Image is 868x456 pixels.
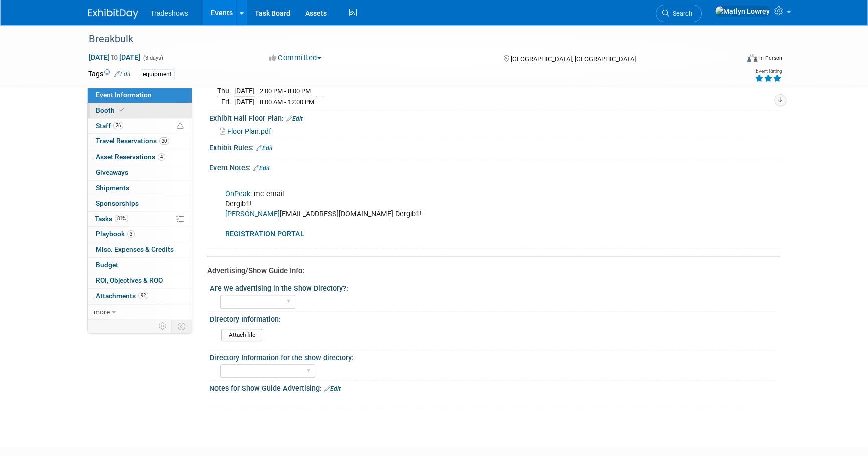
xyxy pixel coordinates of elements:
[225,230,304,238] a: REGISTRATION PORTAL
[127,230,135,238] span: 3
[96,168,128,176] span: Giveaways
[88,242,192,257] a: Misc. Expenses & Credits
[96,230,135,238] span: Playbook
[119,107,124,113] i: Booth reservation complete
[94,308,110,316] span: more
[88,289,192,304] a: Attachments92
[96,184,129,192] span: Shipments
[266,53,325,63] button: Committed
[225,190,250,198] a: OnPeak
[209,111,780,124] div: Exhibit Hall Floor Plan:
[88,134,192,149] a: Travel Reservations20
[88,181,192,196] a: Shipments
[217,96,234,107] td: Fri.
[88,212,192,227] a: Tasks81%
[138,292,148,299] span: 92
[218,174,670,244] div: : mc email Dergib1! [EMAIL_ADDRESS][DOMAIN_NAME] Dergib1!
[324,385,341,392] a: Edit
[260,87,311,95] span: 2:00 PM - 8:00 PM
[209,140,780,154] div: Exhibit Rules:
[140,69,175,80] div: equipment
[110,53,119,61] span: to
[88,227,192,242] a: Playbook3
[209,381,780,394] div: Notes for Show Guide Advertising:
[96,276,163,284] span: ROI, Objectives & ROO
[209,160,780,173] div: Event Notes:
[210,281,775,293] div: Are we advertising in the Show Directory?:
[88,165,192,180] a: Giveaways
[220,127,271,135] a: Floor Plan.pdf
[225,210,280,218] a: [PERSON_NAME]
[88,305,192,320] a: more
[172,320,192,333] td: Toggle Event Tabs
[669,10,692,17] span: Search
[656,5,702,22] a: Search
[96,261,118,269] span: Budget
[207,266,772,276] div: Advertising/Show Guide Info:
[88,119,192,134] a: Staff26
[95,215,128,223] span: Tasks
[88,88,192,103] a: Event Information
[113,122,123,129] span: 26
[115,215,128,222] span: 81%
[85,30,723,48] div: Breakbulk
[159,137,169,145] span: 20
[177,122,184,131] span: Potential Scheduling Conflict -- at least one attendee is tagged in another overlapping event.
[96,137,169,145] span: Travel Reservations
[227,127,271,135] span: Floor Plan.pdf
[747,54,757,62] img: Format-Inperson.png
[96,199,139,207] span: Sponsorships
[96,106,126,114] span: Booth
[715,6,770,17] img: Matlyn Lowrey
[96,245,174,253] span: Misc. Expenses & Credits
[256,145,273,152] a: Edit
[253,165,270,172] a: Edit
[510,55,635,63] span: [GEOGRAPHIC_DATA], [GEOGRAPHIC_DATA]
[759,54,782,62] div: In-Person
[88,258,192,273] a: Budget
[210,350,775,363] div: Directory Information for the show directory:
[286,115,303,122] a: Edit
[158,153,165,161] span: 4
[114,71,131,78] a: Edit
[234,86,255,97] td: [DATE]
[88,273,192,288] a: ROI, Objectives & ROO
[88,149,192,165] a: Asset Reservations4
[88,103,192,118] a: Booth
[150,9,188,17] span: Tradeshows
[96,292,148,300] span: Attachments
[96,91,152,99] span: Event Information
[88,53,141,62] span: [DATE] [DATE]
[96,153,165,161] span: Asset Reservations
[88,9,138,19] img: ExhibitDay
[260,98,314,106] span: 8:00 AM - 12:00 PM
[142,55,163,61] span: (3 days)
[88,196,192,211] a: Sponsorships
[154,320,172,333] td: Personalize Event Tab Strip
[234,96,255,107] td: [DATE]
[217,86,234,97] td: Thu.
[210,312,775,324] div: Directory Information:
[88,69,131,80] td: Tags
[96,122,123,130] span: Staff
[679,52,782,67] div: Event Format
[755,69,782,74] div: Event Rating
